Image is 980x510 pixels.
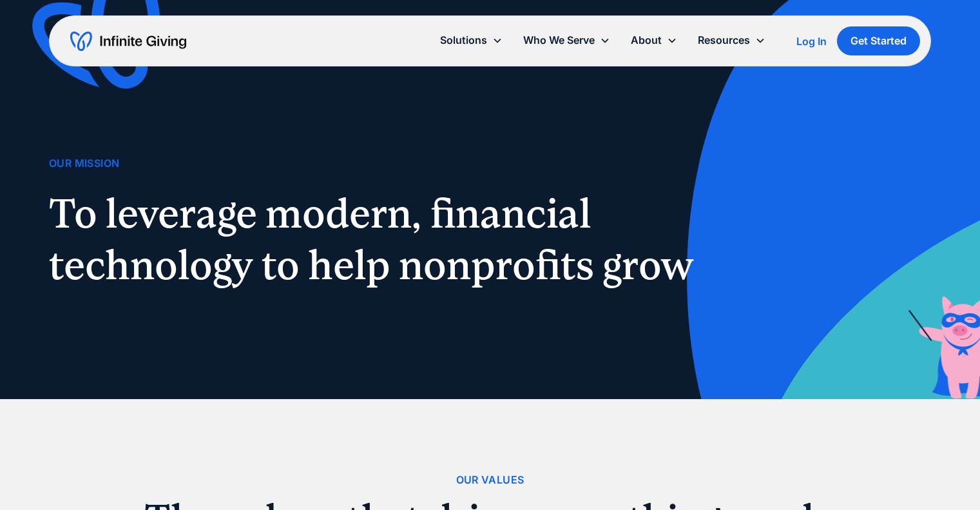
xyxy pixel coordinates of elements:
div: Log In [796,36,827,46]
div: About [631,32,662,49]
h1: To leverage modern, financial technology to help nonprofits grow [49,188,709,291]
div: Solutions [440,32,487,49]
div: Solutions [430,26,513,54]
div: Resources [698,32,750,49]
a: Get Started [837,26,920,55]
a: home [70,31,186,52]
div: Resources [687,26,776,54]
div: Who We Serve [523,32,595,49]
div: Our Values [456,471,524,489]
div: Who We Serve [513,26,620,54]
a: Log In [796,34,827,49]
div: Our Mission [49,155,119,172]
div: About [620,26,687,54]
